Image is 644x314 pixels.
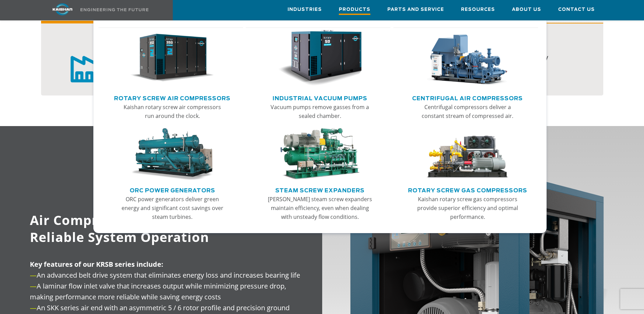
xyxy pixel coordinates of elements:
[288,0,322,19] a: Industries
[114,92,231,103] a: Rotary Screw Air Compressors
[41,23,603,95] div: Low Capital Investment
[426,30,509,86] img: thumb-Centrifugal-Air-Compressors
[37,3,88,15] img: kaishan logo
[273,92,367,103] a: Industrial Vacuum Pumps
[30,260,163,269] span: Key features of our KRSB series include:
[461,0,495,19] a: Resources
[267,103,373,120] p: Vacuum pumps remove gasses from a sealed chamber.
[278,128,362,180] img: thumb-Steam-Screw-Expanders
[408,185,527,195] a: Rotary Screw Gas Compressors
[119,103,225,120] p: Kaishan rotary screw air compressors run around the clock.
[512,6,541,14] span: About Us
[415,195,520,221] p: Kaishan rotary screw gas compressors provide superior efficiency and optimal performance.
[30,303,37,312] span: —
[512,0,541,19] a: About Us
[130,30,214,86] img: thumb-Rotary-Screw-Air-Compressors
[558,0,595,19] a: Contact Us
[71,34,124,83] img: low capital investment badge
[30,271,37,280] span: —
[30,211,292,246] span: Air Compression to Ensure Reliable System Operation
[275,185,365,195] a: Steam Screw Expanders
[288,6,322,14] span: Industries
[119,195,225,221] p: ORC power generators deliver green energy and significant cost savings over steam turbines.
[30,281,37,291] span: —
[41,5,182,22] a: Low Capital Investment
[415,103,520,120] p: Centrifugal compressors deliver a constant stream of compressed air.
[339,0,370,20] a: Products
[461,6,495,14] span: Resources
[558,6,595,14] span: Contact Us
[278,30,362,86] img: thumb-Industrial-Vacuum-Pumps
[267,195,373,221] p: [PERSON_NAME] steam screw expanders maintain efficiency, even when dealing with unsteady flow con...
[130,128,214,180] img: thumb-ORC-Power-Generators
[412,92,523,103] a: Centrifugal Air Compressors
[130,185,215,195] a: ORC Power Generators
[387,6,444,14] span: Parts and Service
[80,8,148,11] img: Engineering the future
[426,128,509,180] img: thumb-Rotary-Screw-Gas-Compressors
[387,0,444,19] a: Parts and Service
[339,6,370,15] span: Products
